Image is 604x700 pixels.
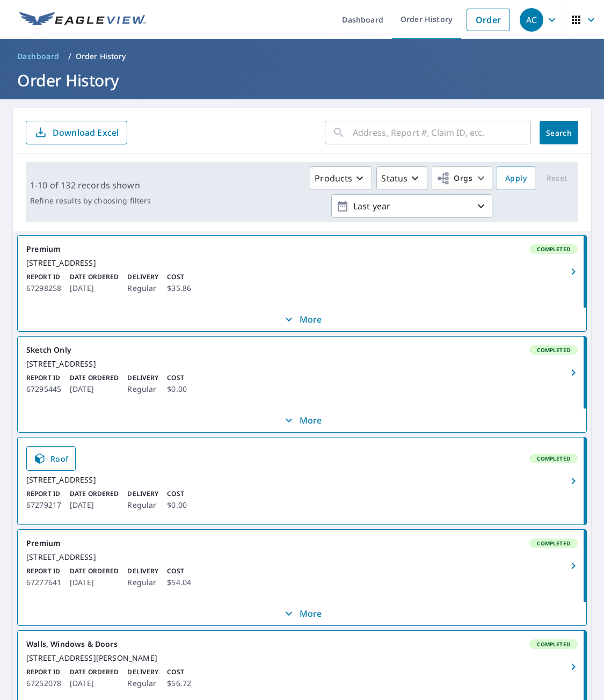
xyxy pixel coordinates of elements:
[353,118,531,148] input: Address, Report #, Claim ID, etc.
[70,373,119,383] p: Date Ordered
[26,345,578,355] div: Sketch Only
[26,359,578,369] div: [STREET_ADDRESS]
[127,272,158,282] p: Delivery
[310,166,372,190] button: Products
[18,602,586,625] button: More
[467,9,510,31] a: Order
[530,245,577,253] span: Completed
[26,121,127,144] button: Download Excel
[381,172,407,185] p: Status
[19,12,146,28] img: EV Logo
[26,272,61,282] p: Report ID
[520,8,543,32] div: AC
[76,51,126,62] p: Order History
[26,576,61,589] p: 67277641
[376,166,427,190] button: Status
[70,383,119,396] p: [DATE]
[68,50,71,63] li: /
[530,539,577,547] span: Completed
[26,258,578,268] div: [STREET_ADDRESS]
[70,566,119,576] p: Date Ordered
[70,499,119,512] p: [DATE]
[167,576,191,589] p: $54.04
[26,475,578,485] div: [STREET_ADDRESS]
[26,489,61,499] p: Report ID
[26,282,61,295] p: 67298258
[53,127,119,138] p: Download Excel
[331,194,492,218] button: Last year
[26,639,578,649] div: Walls, Windows & Doors
[26,373,61,383] p: Report ID
[26,667,61,677] p: Report ID
[127,489,158,499] p: Delivery
[167,677,191,690] p: $56.72
[127,383,158,396] p: Regular
[18,337,586,409] a: Sketch OnlyCompleted[STREET_ADDRESS]Report ID67295445Date Ordered[DATE]DeliveryRegularCost$0.00
[26,677,61,690] p: 67252078
[30,179,151,192] p: 1-10 of 132 records shown
[530,640,577,648] span: Completed
[18,308,586,331] button: More
[70,667,119,677] p: Date Ordered
[18,409,586,432] button: More
[33,452,69,465] span: Roof
[127,282,158,295] p: Regular
[167,272,191,282] p: Cost
[167,489,187,499] p: Cost
[70,272,119,282] p: Date Ordered
[26,566,61,576] p: Report ID
[548,128,570,138] span: Search
[497,166,535,190] button: Apply
[18,236,586,308] a: PremiumCompleted[STREET_ADDRESS]Report ID67298258Date Ordered[DATE]DeliveryRegularCost$35.86
[127,499,158,512] p: Regular
[13,48,64,65] a: Dashboard
[26,383,61,396] p: 67295445
[70,282,119,295] p: [DATE]
[282,607,322,620] p: More
[70,677,119,690] p: [DATE]
[127,576,158,589] p: Regular
[13,69,591,91] h1: Order History
[127,677,158,690] p: Regular
[26,552,578,562] div: [STREET_ADDRESS]
[167,383,187,396] p: $0.00
[315,172,352,185] p: Products
[282,313,322,326] p: More
[167,667,191,677] p: Cost
[432,166,492,190] button: Orgs
[505,172,527,185] span: Apply
[26,538,578,548] div: Premium
[26,244,578,254] div: Premium
[167,282,191,295] p: $35.86
[530,346,577,354] span: Completed
[30,196,151,206] p: Refine results by choosing filters
[26,499,61,512] p: 67279217
[530,455,577,462] span: Completed
[70,576,119,589] p: [DATE]
[17,51,60,62] span: Dashboard
[18,437,586,524] a: RoofCompleted[STREET_ADDRESS]Report ID67279217Date Ordered[DATE]DeliveryRegularCost$0.00
[127,373,158,383] p: Delivery
[349,197,475,216] p: Last year
[127,667,158,677] p: Delivery
[167,373,187,383] p: Cost
[282,414,322,427] p: More
[70,489,119,499] p: Date Ordered
[18,530,586,602] a: PremiumCompleted[STREET_ADDRESS]Report ID67277641Date Ordered[DATE]DeliveryRegularCost$54.04
[26,446,76,471] a: Roof
[436,172,472,185] span: Orgs
[13,48,591,65] nav: breadcrumb
[167,566,191,576] p: Cost
[127,566,158,576] p: Delivery
[167,499,187,512] p: $0.00
[540,121,578,144] button: Search
[26,653,578,663] div: [STREET_ADDRESS][PERSON_NAME]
